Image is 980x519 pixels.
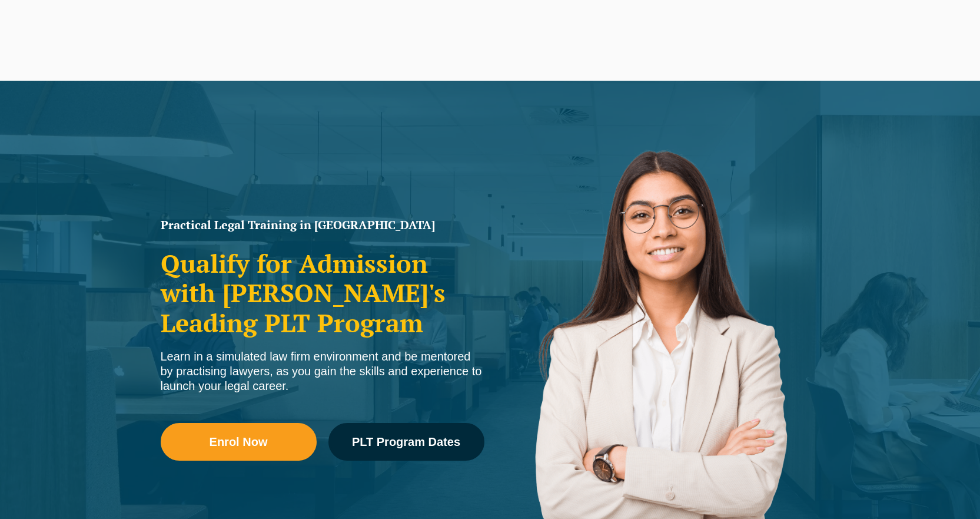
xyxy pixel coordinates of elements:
span: Enrol Now [210,436,268,448]
span: PLT Program Dates [352,436,460,448]
div: Learn in a simulated law firm environment and be mentored by practising lawyers, as you gain the ... [161,349,484,394]
h1: Practical Legal Training in [GEOGRAPHIC_DATA] [161,219,484,231]
h2: Qualify for Admission with [PERSON_NAME]'s Leading PLT Program [161,249,484,338]
a: PLT Program Dates [328,423,484,461]
a: Enrol Now [161,423,317,461]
